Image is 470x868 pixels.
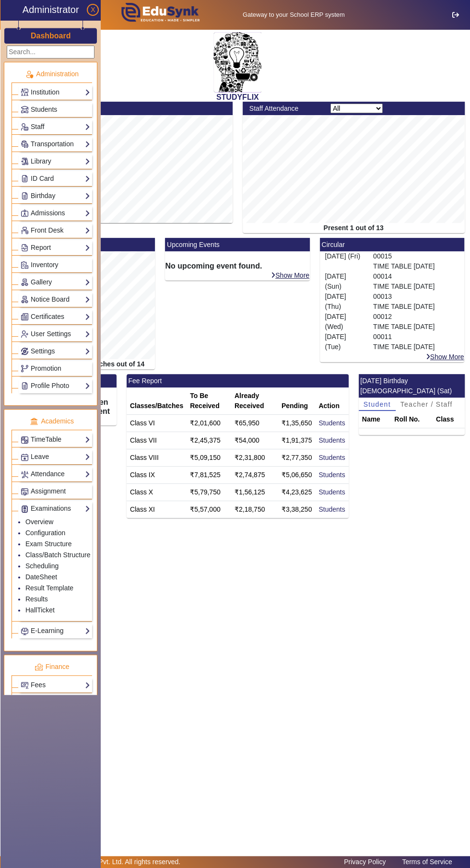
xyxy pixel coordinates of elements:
a: Results [25,595,48,603]
td: ₹5,06,650 [278,467,316,484]
p: Academics [12,416,92,426]
span: Assignment [31,487,66,495]
div: [DATE] (Fri) [320,251,368,271]
img: academic.png [30,417,38,426]
div: [DATE] (Thu) [320,292,368,312]
td: ₹54,000 [231,432,278,449]
div: 00012 [368,312,464,332]
img: 2da83ddf-6089-4dce-a9e2-416746467bdd [213,32,261,93]
a: Dashboard [30,31,71,41]
p: TIME TABLE [DATE] [373,261,459,271]
th: Roll No. [391,411,433,428]
a: Result Template [25,584,73,592]
td: ₹4,23,625 [278,484,316,501]
a: Inventory [21,259,90,270]
mat-card-header: Upcoming Events [165,238,309,251]
p: TIME TABLE [DATE] [373,322,459,332]
div: [DATE] (Tue) [320,332,368,352]
a: Overview [25,518,53,526]
h6: No upcoming event found. [165,261,309,270]
a: Students [318,488,345,496]
td: ₹1,35,650 [278,415,316,432]
td: ₹5,79,750 [187,484,231,501]
td: ₹5,57,000 [187,501,231,518]
span: Students [31,106,57,113]
mat-card-header: Fee Report [127,374,349,387]
th: Pending [278,387,316,415]
td: ₹65,950 [231,415,278,432]
span: Promotion [31,364,61,372]
td: ₹2,31,800 [231,449,278,467]
p: TIME TABLE [DATE] [373,342,459,352]
a: Show More [270,271,310,280]
td: ₹1,56,125 [231,484,278,501]
td: Class XI [127,501,187,518]
a: Students [21,104,90,115]
span: Inventory [31,261,59,269]
th: Class [433,411,465,428]
mat-card-header: Circular [320,238,464,251]
span: Student [364,401,391,408]
td: ₹2,74,875 [231,467,278,484]
a: Show More [425,352,465,361]
h5: Gateway to your School ERP system [221,11,367,19]
a: Students [318,454,345,461]
td: ₹3,38,250 [278,501,316,518]
mat-card-header: [DATE] Birthday [DEMOGRAPHIC_DATA] (Sat) [359,374,465,398]
a: HallTicket [25,606,55,614]
th: Action [315,387,348,415]
td: Class VII [127,432,187,449]
div: 00014 [368,271,464,292]
a: Terms of Service [397,856,457,868]
th: Name [359,411,391,428]
mat-card-header: Student Attendance [11,102,233,115]
h3: Dashboard [31,31,71,40]
td: ₹5,09,150 [187,449,231,467]
div: [DATE] (Sun) [320,271,368,292]
img: Inventory.png [21,261,28,269]
td: ₹2,01,600 [187,415,231,432]
td: ₹1,91,375 [278,432,316,449]
td: ₹7,81,525 [187,467,231,484]
span: Teacher / Staff [400,401,453,408]
img: Assignments.png [21,488,28,495]
a: Scheduling [25,562,59,570]
img: finance.png [35,663,43,671]
a: Students [318,471,345,479]
p: Finance [12,662,92,672]
td: Class X [127,484,187,501]
td: ₹2,77,350 [278,449,316,467]
td: Class VIII [127,449,187,467]
img: Students.png [21,106,28,113]
h2: STUDYFLIX [6,93,470,102]
p: Administration [12,69,92,79]
p: TIME TABLE [DATE] [373,302,459,312]
a: Promotion [21,363,90,374]
th: Already Received [231,387,278,415]
a: Class/Batch Structure [25,551,90,559]
a: Assignment [21,486,90,497]
a: Configuration [25,529,65,537]
p: TIME TABLE [DATE] [373,282,459,292]
img: Branchoperations.png [21,365,28,372]
input: Search... [7,46,94,59]
a: DateSheet [25,573,57,581]
div: 00015 [368,251,464,271]
td: ₹2,45,375 [187,432,231,449]
div: 00011 [368,332,464,352]
img: Administration.png [25,70,34,79]
div: 00013 [368,292,464,312]
th: Classes/Batches [127,387,187,415]
div: Staff Attendance [244,104,325,114]
td: Class IX [127,467,187,484]
a: Students [318,436,345,444]
th: To Be Received [187,387,231,415]
a: Students [318,419,345,427]
td: Class VI [127,415,187,432]
a: Students [318,505,345,513]
div: [DATE] (Wed) [320,312,368,332]
a: Exam Structure [25,540,71,548]
div: Present 1 out of 13 [243,223,465,233]
td: ₹2,18,750 [231,501,278,518]
a: Privacy Policy [339,856,390,868]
